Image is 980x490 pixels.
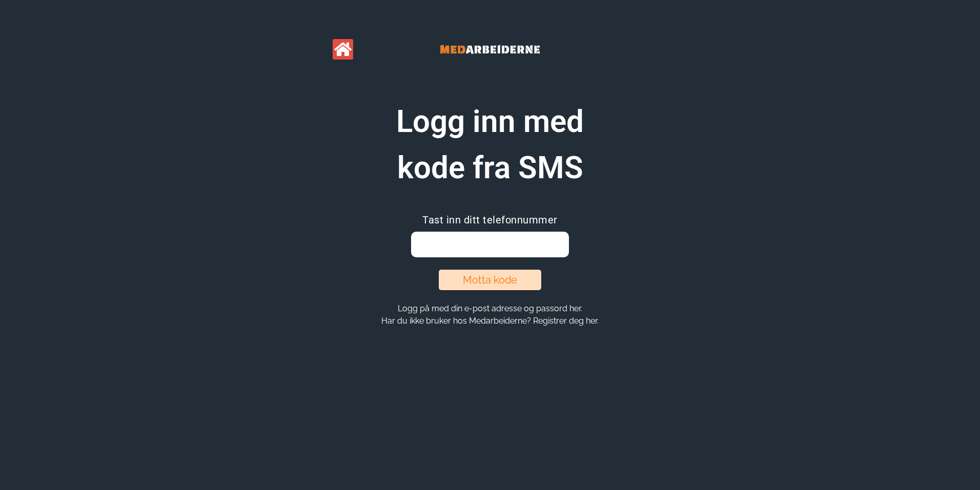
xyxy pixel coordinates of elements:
h1: Logg inn med kode fra SMS [362,99,618,191]
button: Logg på med din e-post adresse og passord her. [395,303,585,314]
button: Har du ikke bruker hos Medarbeiderne? Registrer deg her. [378,315,602,326]
button: Motta kode [439,270,541,290]
span: Tast inn ditt telefonnummer [422,214,558,226]
img: Banner [413,31,567,68]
